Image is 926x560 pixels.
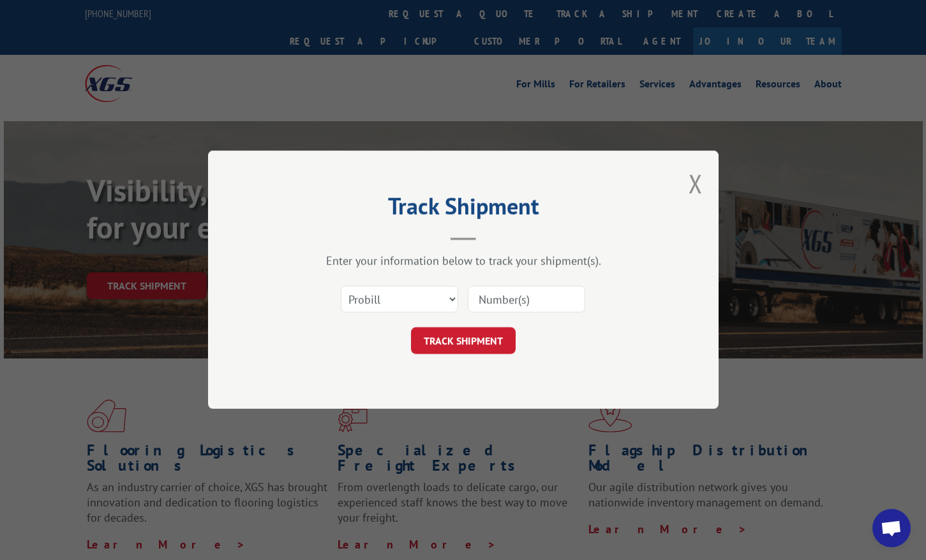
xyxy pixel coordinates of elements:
[411,328,516,355] button: TRACK SHIPMENT
[272,254,655,269] div: Enter your information below to track your shipment(s).
[689,166,703,200] button: Close modal
[272,197,655,221] h2: Track Shipment
[468,286,585,313] input: Number(s)
[872,509,911,547] div: Open chat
